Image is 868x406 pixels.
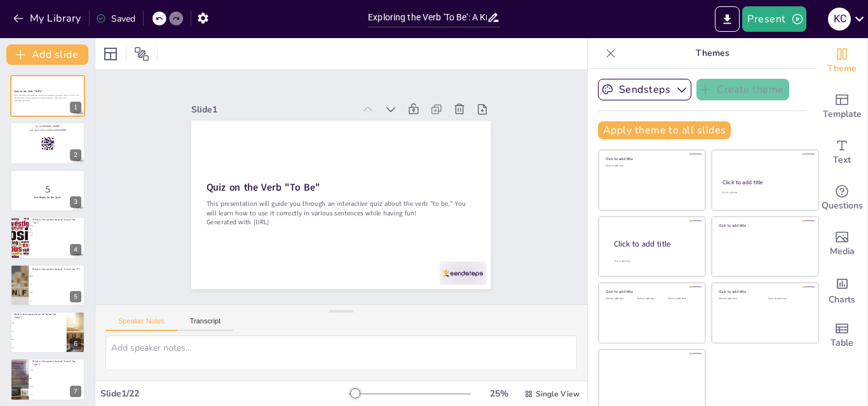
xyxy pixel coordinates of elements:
div: Add a table [817,313,867,358]
button: Sendsteps [598,79,691,100]
div: Click to add text [768,297,808,301]
span: Text [833,153,851,167]
div: Slide 1 / 22 [100,388,349,400]
div: Click to add text [637,297,665,301]
div: 4 [10,217,85,259]
span: be [31,235,66,236]
div: 6 [10,311,85,353]
div: Click to add title [606,156,696,161]
button: Create theme [696,79,789,100]
p: What is the correct form of "to be" for "she"? [32,360,81,367]
strong: [DOMAIN_NAME] [41,125,60,128]
div: Layout [100,44,121,64]
div: 5 [10,264,85,306]
div: Click to add text [668,297,696,301]
span: are [31,386,85,388]
span: are [31,292,85,293]
span: Charts [829,293,855,307]
div: 3 [70,196,81,208]
span: be [12,347,65,348]
p: 5 [14,182,81,196]
div: 4 [70,244,81,255]
div: Click to add text [606,165,696,168]
div: Click to add body [614,260,694,263]
button: Add slide [6,44,88,65]
div: 2 [70,149,81,161]
span: Position [134,46,149,62]
div: 2 [10,122,85,164]
div: 3 [10,170,85,212]
strong: Quiz on the Verb "To Be" [14,90,43,93]
span: Single View [536,389,580,399]
span: am [31,275,85,276]
div: 25 % [484,388,514,400]
p: Go to [14,125,81,128]
div: Click to add text [719,297,759,301]
span: is [31,378,85,379]
button: k C [828,6,851,32]
strong: Get Ready for the Quiz! [34,196,60,199]
div: Click to add title [719,289,810,294]
p: What is the correct form of "to be" for "they"? [14,313,63,320]
div: Get real-time input from your audience [817,175,867,221]
div: 6 [70,338,81,349]
div: Add ready made slides [817,84,867,130]
button: Transcript [177,317,234,331]
button: Apply theme to all slides [598,121,731,139]
input: Insert title [368,8,487,27]
span: Table [831,336,853,350]
div: Add images, graphics, shapes or video [817,221,867,267]
div: Click to add title [614,239,695,250]
div: Click to add title [722,179,807,186]
span: are [12,339,65,340]
div: 7 [70,386,81,397]
span: am [12,323,65,324]
div: Saved [96,13,135,25]
p: and login with code [14,128,81,132]
div: k C [828,8,851,30]
div: 7 [10,358,85,400]
button: Speaker Notes [105,317,177,331]
div: Add charts and graphs [817,267,867,313]
span: are [31,232,66,233]
span: Media [830,245,855,259]
span: am [31,226,66,227]
div: Click to add title [719,222,810,227]
button: Present [742,6,806,32]
div: Click to add text [722,191,806,194]
div: Slide 1 [262,31,401,136]
span: Template [823,107,862,121]
div: Change the overall theme [817,38,867,84]
p: Generated with [URL] [14,99,81,102]
span: am [31,370,85,371]
span: is [31,229,66,230]
button: My Library [10,8,86,29]
span: be [31,300,85,301]
div: 1 [70,102,81,113]
p: This presentation will guide you through an interactive quiz about the verb "to be." You will lea... [14,95,81,99]
p: What is the correct form of "to be" for "I"? [32,267,81,271]
p: Generated with [URL] [209,133,433,299]
div: 5 [70,291,81,302]
span: Questions [822,199,863,213]
div: Add text boxes [817,130,867,175]
strong: Quiz on the Verb "To Be" [228,103,328,180]
p: Themes [621,38,804,69]
div: Click to add text [606,297,634,301]
span: Theme [827,62,857,76]
p: What is the correct form of "to be" for "he"? [32,218,81,225]
div: Click to add title [606,289,696,294]
button: Export to PowerPoint [715,6,740,32]
p: This presentation will guide you through an interactive quiz about the verb "to be." You will lea... [214,118,443,291]
div: 1 [10,75,85,117]
span: is [31,283,85,285]
span: is [12,330,65,332]
span: be [31,394,85,395]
